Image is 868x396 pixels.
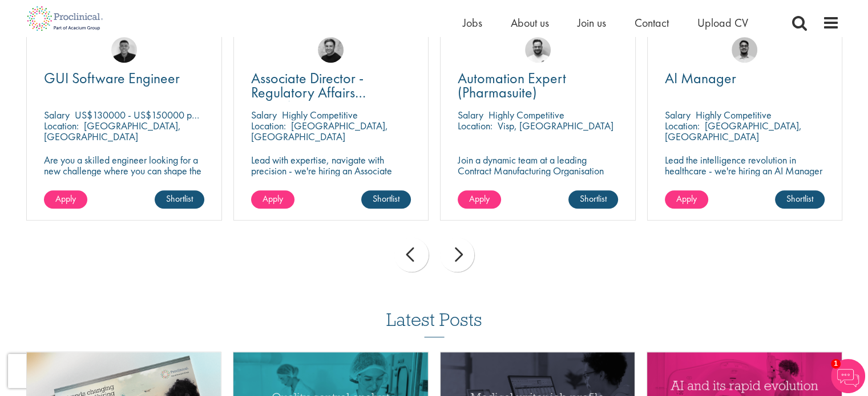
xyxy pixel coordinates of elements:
p: Are you a skilled engineer looking for a new challenge where you can shape the future of healthca... [44,154,204,198]
a: Automation Expert (Pharmasuite) [458,71,618,100]
p: US$130000 - US$150000 per annum [75,108,228,121]
p: Highly Competitive [488,108,564,121]
img: Emile De Beer [525,37,551,63]
span: Salary [251,108,277,121]
a: Shortlist [361,190,411,209]
a: GUI Software Engineer [44,71,204,85]
a: Shortlist [568,190,618,209]
img: Chatbot [831,359,865,393]
span: Apply [263,193,283,205]
h3: Latest Posts [386,310,482,337]
p: Lead the intelligence revolution in healthcare - we're hiring an AI Manager to transform patient ... [665,154,825,198]
span: Location: [44,119,79,132]
span: Apply [676,193,697,205]
p: Visp, [GEOGRAPHIC_DATA] [498,119,613,132]
a: Shortlist [155,190,204,209]
span: Location: [251,119,286,132]
div: next [440,238,474,272]
img: Christian Andersen [111,37,137,63]
span: Location: [458,119,492,132]
p: Highly Competitive [282,108,358,121]
span: Apply [469,193,490,205]
div: prev [394,238,429,272]
p: Join a dynamic team at a leading Contract Manufacturing Organisation (CMO) and contribute to grou... [458,154,618,209]
span: GUI Software Engineer [44,68,180,88]
a: Associate Director - Regulatory Affairs Consultant [251,71,411,100]
span: Salary [458,108,483,121]
span: Automation Expert (Pharmasuite) [458,68,566,102]
a: Apply [665,190,708,209]
a: Jobs [463,15,482,30]
img: Timothy Deschamps [732,37,757,63]
iframe: reCAPTCHA [8,354,154,388]
span: AI Manager [665,68,736,88]
img: Peter Duvall [318,37,344,63]
span: Apply [55,193,76,205]
span: 1 [831,359,841,369]
a: Shortlist [775,190,825,209]
a: About us [511,15,549,30]
a: Join us [578,15,606,30]
span: Location: [665,119,700,132]
span: Salary [44,108,70,121]
a: Apply [458,190,501,209]
a: Contact [635,15,669,30]
p: Highly Competitive [696,108,772,121]
a: Apply [44,190,87,209]
p: [GEOGRAPHIC_DATA], [GEOGRAPHIC_DATA] [665,119,802,143]
span: Associate Director - Regulatory Affairs Consultant [251,68,366,116]
a: AI Manager [665,71,825,85]
p: [GEOGRAPHIC_DATA], [GEOGRAPHIC_DATA] [44,119,181,143]
span: Salary [665,108,691,121]
p: Lead with expertise, navigate with precision - we're hiring an Associate Director to shape regula... [251,154,411,209]
a: Apply [251,190,294,209]
a: Upload CV [697,15,748,30]
p: [GEOGRAPHIC_DATA], [GEOGRAPHIC_DATA] [251,119,388,143]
